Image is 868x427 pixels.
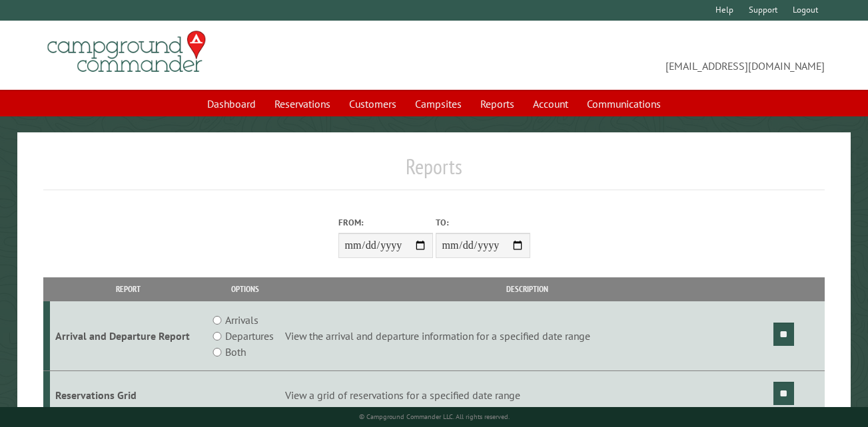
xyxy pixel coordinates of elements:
[338,216,433,229] label: From:
[199,91,264,116] a: Dashboard
[283,301,771,371] td: View the arrival and departure information for a specified date range
[225,312,258,328] label: Arrivals
[283,277,771,301] th: Description
[43,26,210,78] img: Campground Commander
[434,37,825,74] span: [EMAIL_ADDRESS][DOMAIN_NAME]
[43,154,825,190] h1: Reports
[225,328,274,344] label: Departures
[50,277,207,301] th: Report
[579,91,669,116] a: Communications
[359,412,510,421] small: © Campground Commander LLC. All rights reserved.
[283,371,771,420] td: View a grid of reservations for a specified date range
[472,91,522,116] a: Reports
[50,301,207,371] td: Arrival and Departure Report
[525,91,576,116] a: Account
[207,277,283,301] th: Options
[407,91,470,116] a: Campsites
[50,371,207,420] td: Reservations Grid
[225,344,246,360] label: Both
[436,216,530,229] label: To:
[266,91,338,116] a: Reservations
[341,91,404,116] a: Customers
